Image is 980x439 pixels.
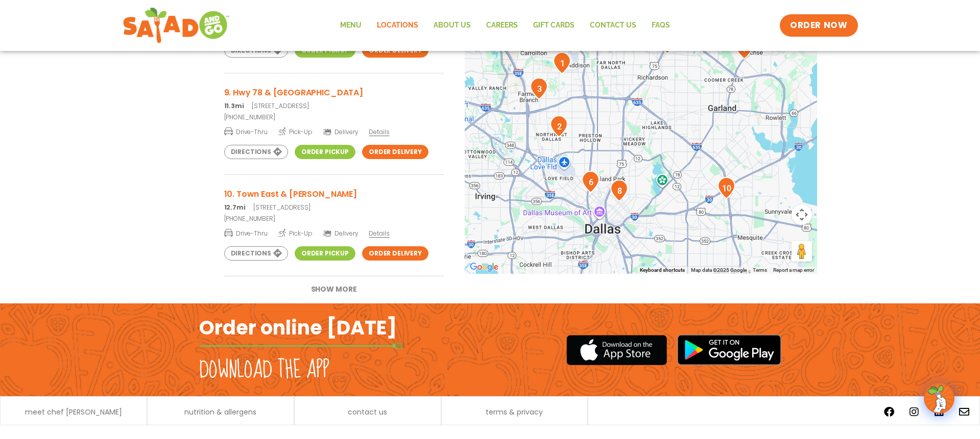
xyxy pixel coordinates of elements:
[369,14,426,37] a: Locations
[199,315,397,340] h2: Order online [DATE]
[640,267,685,274] button: Keyboard shortcuts
[25,408,122,416] a: meet chef [PERSON_NAME]
[332,14,369,37] a: Menu
[467,261,501,274] img: Google
[925,384,953,412] img: wpChatIcon
[199,343,403,349] img: fork
[691,267,747,273] span: Map data ©2025 Google
[224,203,246,212] strong: 12.7mi
[224,203,444,212] p: [STREET_ADDRESS]
[278,126,313,137] span: Pick-Up
[718,177,735,199] div: 10
[479,14,525,37] a: Careers
[369,229,389,238] span: Details
[224,225,444,238] a: Drive-Thru Pick-Up Delivery Details
[224,126,268,137] span: Drive-Thru
[426,14,479,37] a: About Us
[753,267,767,273] a: Terms (opens in new tab)
[467,261,501,274] a: Open this area in Google Maps (opens a new window)
[224,228,268,238] span: Drive-Thru
[332,14,678,37] nav: Menu
[224,145,288,159] a: Directions
[582,171,600,193] div: 6
[295,145,355,159] a: Order Pickup
[530,78,548,99] div: 3
[224,86,444,111] a: 9. Hwy 78 & [GEOGRAPHIC_DATA] 11.3mi[STREET_ADDRESS]
[644,14,678,37] a: FAQs
[792,204,812,225] button: Map camera controls
[780,14,857,37] a: ORDER NOW
[566,333,667,367] img: appstore
[323,229,358,238] span: Delivery
[582,14,644,37] a: Contact Us
[677,334,781,365] img: google_play
[278,228,313,238] span: Pick-Up
[184,408,256,416] a: nutrition & allergens
[224,246,288,261] a: Directions
[224,113,444,122] a: [PHONE_NUMBER]
[610,179,628,201] div: 8
[224,124,444,137] a: Drive-Thru Pick-Up Delivery Details
[362,145,428,159] a: Order Delivery
[323,127,358,137] span: Delivery
[369,127,389,136] span: Details
[199,356,329,384] h2: Download the app
[553,52,571,74] div: 1
[224,188,444,212] a: 10. Town East & [PERSON_NAME] 12.7mi[STREET_ADDRESS]
[123,5,230,46] img: new-SAG-logo-768×292
[486,408,543,416] a: terms & privacy
[348,408,387,416] a: contact us
[224,86,444,99] h3: 9. Hwy 78 & [GEOGRAPHIC_DATA]
[362,246,428,261] a: Order Delivery
[224,188,444,200] h3: 10. Town East & [PERSON_NAME]
[792,241,812,262] button: Drag Pegman onto the map to open Street View
[224,101,244,110] strong: 11.3mi
[224,214,444,223] a: [PHONE_NUMBER]
[773,267,814,273] a: Report a map error
[550,115,568,137] div: 2
[790,19,847,32] span: ORDER NOW
[296,276,372,302] button: Show More
[525,14,582,37] a: GIFT CARDS
[295,246,355,261] a: Order Pickup
[224,101,444,111] p: [STREET_ADDRESS]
